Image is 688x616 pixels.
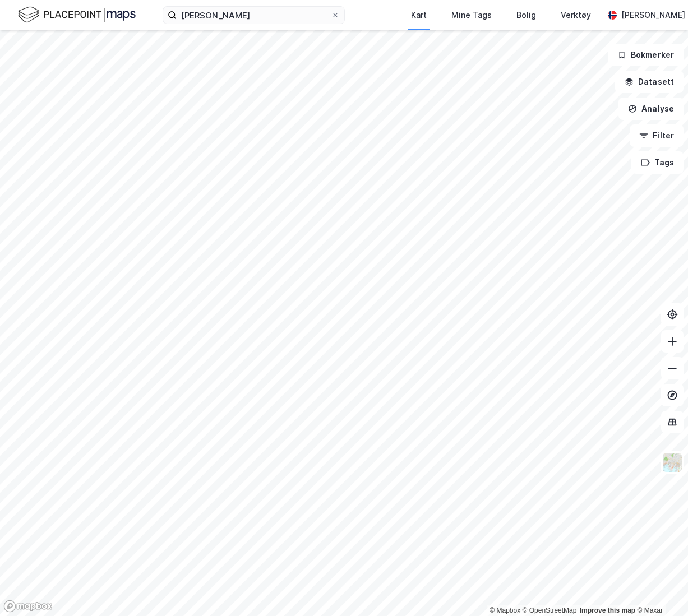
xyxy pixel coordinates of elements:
[631,151,684,174] button: Tags
[18,5,136,25] img: logo.f888ab2527a4732fd821a326f86c7f29.svg
[618,98,684,120] button: Analyse
[621,8,685,22] div: [PERSON_NAME]
[411,8,427,22] div: Kart
[3,600,53,613] a: Mapbox homepage
[561,8,591,22] div: Verktøy
[177,7,331,24] input: Søk på adresse, matrikkel, gårdeiere, leietakere eller personer
[490,606,520,614] a: Mapbox
[662,452,683,473] img: Z
[630,124,684,147] button: Filter
[632,562,688,616] iframe: Chat Widget
[615,71,684,93] button: Datasett
[523,606,577,614] a: OpenStreetMap
[451,8,492,22] div: Mine Tags
[608,44,684,66] button: Bokmerker
[516,8,536,22] div: Bolig
[580,606,635,614] a: Improve this map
